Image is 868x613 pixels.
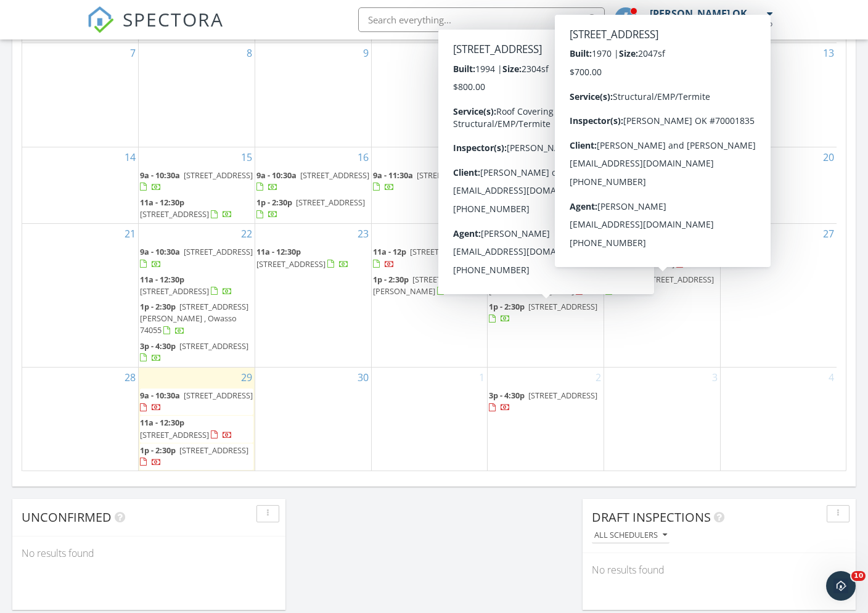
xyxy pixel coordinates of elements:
a: Go to September 9, 2025 [361,43,371,63]
button: All schedulers [592,527,669,544]
a: Go to September 15, 2025 [239,147,255,167]
a: 9a - 10:30a [STREET_ADDRESS] [256,170,369,192]
span: 9a - 10:30a [489,65,529,76]
a: Go to September 25, 2025 [588,224,604,244]
a: Go to October 4, 2025 [826,368,837,387]
span: 3p - 4:30p [605,274,641,285]
span: [STREET_ADDRESS] [179,445,248,456]
a: 1p - 2:30p [STREET_ADDRESS] [256,197,365,220]
span: [STREET_ADDRESS] [417,170,486,181]
a: Go to September 23, 2025 [355,224,371,244]
a: Go to October 2, 2025 [593,368,604,387]
td: Go to September 20, 2025 [720,147,837,224]
span: 11a - 12:30p [605,246,650,257]
a: Go to September 12, 2025 [704,43,720,63]
a: 11a - 12:30p [STREET_ADDRESS] [256,245,370,271]
a: 11a - 12p [STREET_ADDRESS] [373,246,479,269]
span: [STREET_ADDRESS] [184,170,253,181]
span: [STREET_ADDRESS][PERSON_NAME] [489,65,602,88]
a: 11a - 12:30p [STREET_ADDRESS] [140,197,232,220]
a: 9a - 10:30a [STREET_ADDRESS] [256,168,370,195]
a: Go to September 22, 2025 [239,224,255,244]
td: Go to September 23, 2025 [255,224,371,368]
td: Go to September 27, 2025 [720,224,837,368]
span: 11a - 12:30p [256,246,301,257]
a: Go to September 30, 2025 [355,368,371,387]
a: 1p - 2:30p [STREET_ADDRESS] [489,300,602,326]
span: [STREET_ADDRESS] [645,274,714,285]
a: 9a - 10:30a [STREET_ADDRESS] [489,246,602,269]
td: Go to September 14, 2025 [22,147,139,224]
span: 3p - 4:30p [140,340,176,352]
div: [PERSON_NAME] OK #70001835 [650,7,764,20]
iframe: Intercom live chat [826,571,856,601]
a: Go to September 20, 2025 [821,147,837,167]
span: [STREET_ADDRESS] [528,301,597,312]
a: 11a - 12:30p [STREET_ADDRESS] [140,195,253,222]
a: Go to September 19, 2025 [704,147,720,167]
span: 3p - 4:30p [489,390,525,401]
td: Go to September 11, 2025 [488,43,604,147]
span: [STREET_ADDRESS][PERSON_NAME] , Owasso 74055 [140,301,248,335]
span: 1p - 2:30p [489,301,525,312]
span: 9a - 10:30a [140,170,180,181]
a: 11a - 12:30p [STREET_ADDRESS] [489,91,602,118]
td: Go to September 8, 2025 [139,43,255,147]
span: [STREET_ADDRESS] [296,197,365,208]
a: 9a - 10:30a [STREET_ADDRESS] [140,390,253,413]
a: 9a - 10:30a [STREET_ADDRESS][PERSON_NAME] [489,64,602,91]
a: 1p - 2:30p [STREET_ADDRESS][PERSON_NAME] [373,274,481,297]
span: [STREET_ADDRESS] [256,258,325,269]
a: 9a - 10:30a [STREET_ADDRESS] [140,168,253,195]
td: Go to October 4, 2025 [720,367,837,471]
span: SPECTORA [123,6,224,32]
span: 9a - 10:30a [140,390,180,401]
span: [STREET_ADDRESS] [300,170,369,181]
a: 9a - 10:30a [STREET_ADDRESS] [140,389,253,415]
td: Go to September 18, 2025 [488,147,604,224]
span: [STREET_ADDRESS] [528,390,597,401]
td: Go to September 24, 2025 [371,224,488,368]
a: Go to October 1, 2025 [477,368,487,387]
span: [STREET_ADDRESS] [140,208,209,220]
td: Go to October 1, 2025 [371,367,488,471]
div: All schedulers [594,531,667,540]
a: 11a - 12:30p [STREET_ADDRESS] [605,246,698,269]
a: Go to September 11, 2025 [588,43,604,63]
td: Go to September 15, 2025 [139,147,255,224]
a: 9a - 10:30a [STREET_ADDRESS] [140,170,253,192]
a: 3p - 4:30p [STREET_ADDRESS] [140,339,253,366]
td: Go to September 22, 2025 [139,224,255,368]
input: Search everything... [358,7,605,32]
span: 1p - 2:30p [373,274,409,285]
a: 3p - 4:30p [STREET_ADDRESS] [489,390,597,413]
a: 11a - 12:30p [STREET_ADDRESS] [140,273,253,299]
a: 9a - 11:30a [STREET_ADDRESS] [373,170,486,192]
span: 1p - 2:30p [489,120,525,131]
span: Unconfirmed [22,509,112,525]
span: 9a - 10:30a [256,170,297,181]
a: 1p - 2:30p [STREET_ADDRESS] [140,443,253,470]
span: [STREET_ADDRESS] [533,246,602,257]
span: 1p - 2:30p [140,445,176,456]
span: 11a - 12:30p [140,197,184,208]
div: AEI Group, P.L.L.L.P [684,20,773,32]
td: Go to September 16, 2025 [255,147,371,224]
a: Go to September 29, 2025 [239,368,255,387]
a: 11a - 12:30p [STREET_ADDRESS] [256,246,349,269]
a: 1p - 2:30p [STREET_ADDRESS][PERSON_NAME] , Owasso 74055 [140,301,248,335]
td: Go to September 26, 2025 [604,224,721,368]
a: 3p - 4:30p [STREET_ADDRESS] [605,274,714,297]
img: The Best Home Inspection Software - Spectora [87,6,114,33]
span: [STREET_ADDRESS] [528,120,597,131]
td: Go to September 12, 2025 [604,43,721,147]
td: Go to September 30, 2025 [255,367,371,471]
span: [STREET_ADDRESS] [184,246,253,257]
span: [STREET_ADDRESS] [533,170,602,181]
a: Go to October 3, 2025 [710,368,720,387]
span: 11a - 12:30p [140,274,184,285]
a: Go to September 21, 2025 [122,224,138,244]
span: 9a - 11:30a [373,170,413,181]
a: 1p - 2:30p [STREET_ADDRESS] [489,120,597,142]
td: Go to September 7, 2025 [22,43,139,147]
